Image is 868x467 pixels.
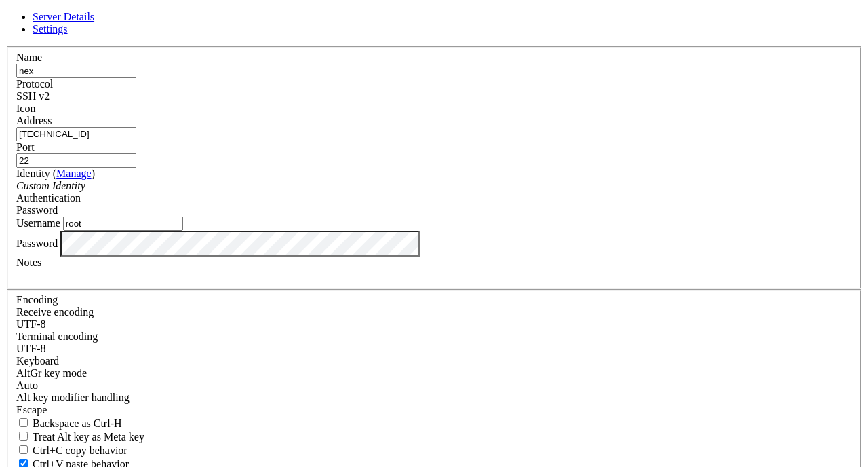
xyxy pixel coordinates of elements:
span: UTF-8 [16,318,46,330]
label: Controls how the Alt key is handled. Escape: Send an ESC prefix. 8-Bit: Add 128 to the typed char... [16,392,130,403]
label: Authentication [16,192,81,204]
span: Password [16,204,58,216]
span: Escape [16,404,47,415]
span: Auto [16,379,38,391]
a: Settings [33,23,68,35]
div: SSH v2 [16,90,852,102]
label: Set the expected encoding for data received from the host. If the encodings do not match, visual ... [16,306,94,318]
label: Port [16,141,35,153]
span: UTF-8 [16,343,46,354]
i: Custom Identity [16,180,85,191]
div: Auto [16,379,852,392]
input: Treat Alt key as Meta key [19,432,28,441]
a: Server Details [33,11,94,22]
input: Server Name [16,64,136,78]
input: Backspace as Ctrl-H [19,418,28,427]
label: Username [16,217,60,229]
label: Protocol [16,78,53,90]
span: Ctrl+C copy behavior [33,445,127,456]
span: Backspace as Ctrl-H [33,417,122,429]
div: Escape [16,404,852,416]
input: Login Username [63,217,183,231]
label: Notes [16,257,41,268]
input: Port Number [16,153,136,168]
label: Set the expected encoding for data received from the host. If the encodings do not match, visual ... [16,367,87,379]
label: Whether the Alt key acts as a Meta key or as a distinct Alt key. [16,431,144,443]
input: Host Name or IP [16,127,136,141]
span: SSH v2 [16,90,50,102]
div: Password [16,204,852,217]
span: Treat Alt key as Meta key [33,431,144,443]
label: Password [16,237,58,248]
label: Icon [16,102,35,114]
label: Identity [16,168,95,179]
label: Name [16,52,42,63]
label: Encoding [16,294,58,305]
label: If true, the backspace should send BS ('\x08', aka ^H). Otherwise the backspace key should send '... [16,417,122,429]
div: UTF-8 [16,343,852,355]
div: Custom Identity [16,180,852,192]
div: UTF-8 [16,318,852,331]
span: ( ) [53,168,95,179]
input: Ctrl+C copy behavior [19,445,28,454]
label: Keyboard [16,355,59,367]
label: Ctrl-C copies if true, send ^C to host if false. Ctrl-Shift-C sends ^C to host if true, copies if... [16,445,127,456]
a: Manage [56,168,92,179]
label: The default terminal encoding. ISO-2022 enables character map translations (like graphics maps). ... [16,331,98,342]
label: Address [16,115,52,126]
